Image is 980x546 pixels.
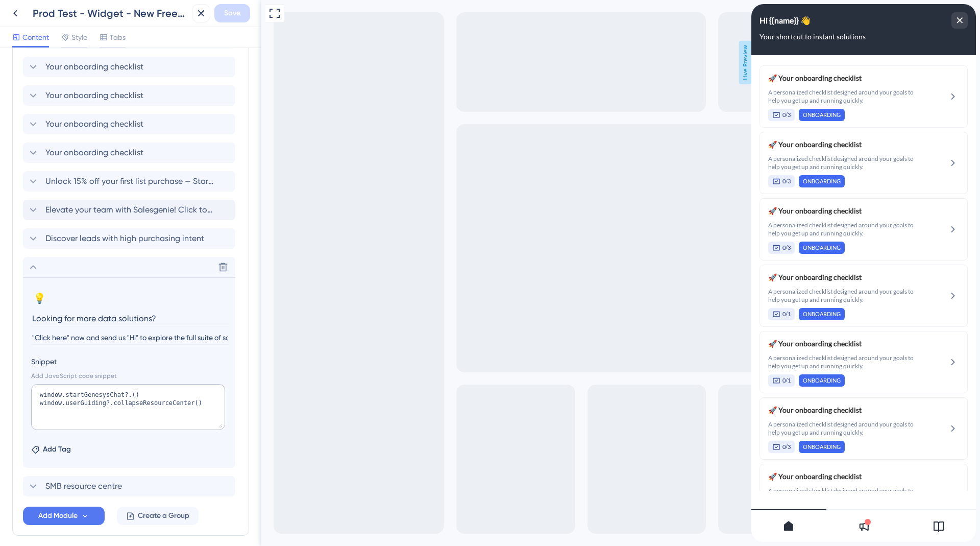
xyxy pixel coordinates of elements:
[52,107,89,115] span: ONBOARDING
[17,334,169,383] div: Your onboarding checklist
[17,483,169,499] span: A personalized checklist designed around your goals to help you get up and running quickly.
[45,232,204,245] span: Discover leads with high purchasing intent
[8,29,114,37] span: Your shortcut to instant solutions
[17,201,169,250] div: Your onboarding checklist
[17,400,169,449] div: Your onboarding checklist
[22,2,62,14] span: Growth Hub
[17,400,169,412] span: 🚀 Your onboarding checklist
[45,204,214,216] span: Elevate your team with Salesgenie! Click to know how
[69,5,72,13] div: 3
[31,290,47,306] button: 💡
[478,41,491,84] span: Live Preview
[52,439,89,447] span: ONBOARDING
[31,240,39,248] span: 0/3
[22,31,49,43] span: Content
[31,384,225,430] textarea: window.startGenesysChat?.() window.userGuiding?.collapseResourceCenter()
[45,175,214,187] span: Unlock 15% off your first list purchase — Start growing smarter [DATE]!
[224,7,240,19] span: Save
[31,443,71,456] button: Add Tag
[45,480,122,492] span: SMB resource centre
[31,355,227,368] label: Snippet
[17,84,169,101] span: A personalized checklist designed around your goals to help you get up and running quickly.
[23,171,238,192] div: Unlock 15% off your first list purchase — Start growing smarter [DATE]!
[23,57,238,77] div: Your onboarding checklist
[17,134,169,183] div: Your onboarding checklist
[45,61,143,73] span: Your onboarding checklist
[17,68,169,80] span: 🚀 Your onboarding checklist
[45,147,143,159] span: Your onboarding checklist
[117,507,199,525] button: Create a Group
[23,507,105,525] button: Add Module
[17,217,169,233] span: A personalized checklist designed around your goals to help you get up and running quickly.
[17,283,169,300] span: A personalized checklist designed around your goals to help you get up and running quickly.
[17,267,169,279] span: 🚀 Your onboarding checklist
[17,151,169,167] span: A personalized checklist designed around your goals to help you get up and running quickly.
[200,8,216,25] div: close resource center
[31,173,39,181] span: 0/3
[17,68,169,117] div: Your onboarding checklist
[23,143,238,163] div: Your onboarding checklist
[38,510,78,522] span: Add Module
[23,476,238,496] div: SMB resource centre
[52,306,89,314] span: ONBOARDING
[45,89,143,102] span: Your onboarding checklist
[71,31,87,43] span: Style
[138,510,189,522] span: Create a Group
[23,114,238,134] div: Your onboarding checklist
[31,311,229,326] input: Header
[23,228,238,249] div: Discover leads with high purchasing intent
[31,107,39,115] span: 0/3
[17,134,169,147] span: 🚀 Your onboarding checklist
[31,306,39,314] span: 0/1
[45,118,143,130] span: Your onboarding checklist
[17,416,169,433] span: A personalized checklist designed around your goals to help you get up and running quickly.
[17,466,169,479] span: 🚀 Your onboarding checklist
[31,439,39,447] span: 0/3
[31,372,227,380] div: Add JavaScript code snippet
[23,85,238,106] div: Your onboarding checklist
[31,372,39,381] span: 0/1
[43,443,71,456] span: Add Tag
[33,6,188,20] div: Prod Test - Widget - New Freemium Users (Post internal Feedback)
[52,173,89,181] span: ONBOARDING
[17,267,169,316] div: Your onboarding checklist
[214,4,250,22] button: Save
[31,331,229,345] input: Description
[23,200,238,220] div: Elevate your team with Salesgenie! Click to know how
[17,350,169,366] span: A personalized checklist designed around your goals to help you get up and running quickly.
[52,240,89,248] span: ONBOARDING
[110,31,126,43] span: Tabs
[52,372,89,381] span: ONBOARDING
[17,201,169,213] span: 🚀 Your onboarding checklist
[17,334,169,346] span: 🚀 Your onboarding checklist
[8,9,59,24] span: Hi {{name}} 👋
[17,466,169,515] div: Your onboarding checklist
